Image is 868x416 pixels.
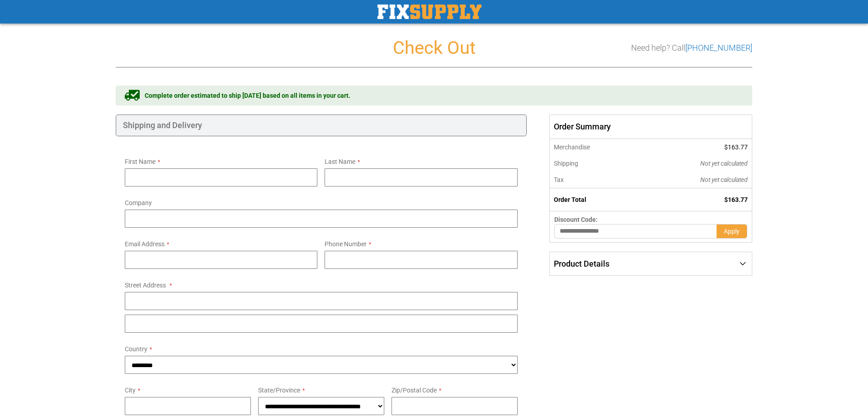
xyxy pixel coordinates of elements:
img: Fix Industrial Supply [377,5,481,19]
h1: Check Out [116,38,752,58]
span: Not yet calculated [700,176,748,183]
span: Product Details [554,259,609,268]
span: First Name [125,158,156,165]
a: store logo [377,5,481,19]
span: $163.77 [724,143,748,151]
span: Phone Number [325,240,367,248]
span: Complete order estimated to ship [DATE] based on all items in your cart. [145,91,350,100]
span: City [125,387,136,394]
th: Tax [549,172,639,188]
span: Order Summary [549,115,752,139]
span: Company [125,199,152,206]
div: Shipping and Delivery [116,115,527,136]
span: Email Address [125,240,165,248]
span: Not yet calculated [700,160,748,167]
span: Zip/Postal Code [392,387,437,394]
strong: Order Total [554,196,586,203]
span: Street Address [125,282,166,289]
span: Last Name [325,158,355,165]
span: Discount Code: [554,216,598,223]
span: State/Province [258,387,300,394]
h3: Need help? Call [631,43,752,53]
button: Apply [717,224,747,239]
span: $163.77 [724,196,748,203]
a: [PHONE_NUMBER] [685,43,752,53]
span: Apply [724,228,740,235]
span: Shipping [554,160,578,167]
span: Country [125,345,147,353]
th: Merchandise [549,139,639,155]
